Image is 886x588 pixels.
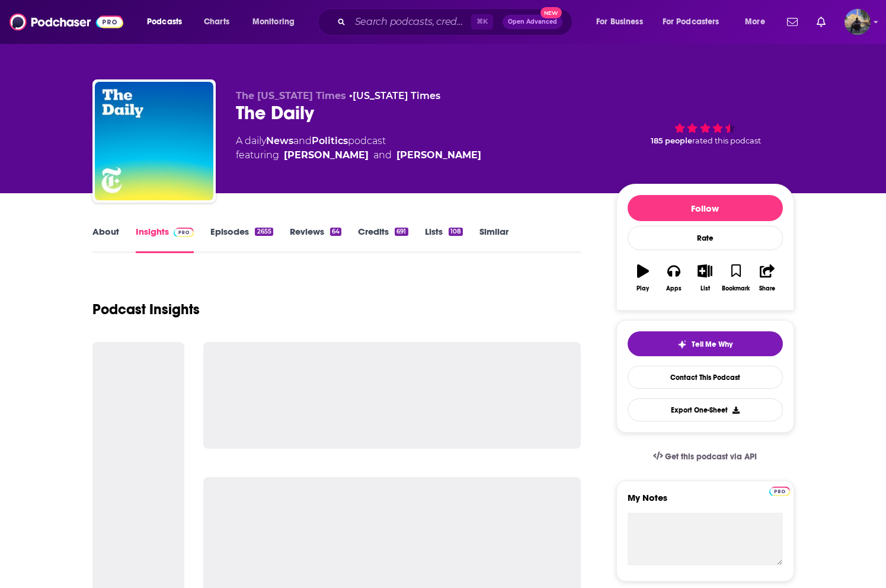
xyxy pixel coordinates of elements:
img: User Profile [845,9,871,35]
img: The Daily [95,82,213,200]
a: Episodes2655 [210,226,273,253]
input: Search podcasts, credits, & more... [350,12,471,31]
a: Reviews64 [290,226,341,253]
span: 185 people [651,136,692,145]
span: and [373,148,392,162]
button: Share [751,257,782,299]
div: List [701,285,710,292]
div: 108 [449,228,463,236]
a: News [266,135,293,146]
a: InsightsPodchaser Pro [136,226,194,253]
button: tell me why sparkleTell Me Why [628,331,783,356]
a: Show notifications dropdown [812,12,830,32]
span: featuring [236,148,481,162]
button: Open AdvancedNew [503,15,562,29]
button: open menu [737,12,780,31]
span: Logged in as French [845,9,871,35]
div: A daily podcast [236,134,481,162]
span: rated this podcast [692,136,761,145]
a: Contact This Podcast [628,366,783,389]
button: open menu [655,12,737,31]
div: Search podcasts, credits, & more... [329,8,584,36]
a: Show notifications dropdown [782,12,802,32]
span: ⌘ K [471,14,493,30]
a: Pro website [769,485,790,496]
div: Rate [628,226,783,250]
span: Monitoring [252,14,295,30]
button: Apps [658,257,689,299]
a: [US_STATE] Times [353,90,440,101]
span: New [540,7,562,18]
div: 2655 [255,228,273,236]
a: Credits691 [358,226,408,253]
span: Tell Me Why [692,340,733,349]
button: Follow [628,195,783,221]
div: Bookmark [722,285,750,292]
span: and [293,135,312,146]
img: Podchaser Pro [174,228,194,237]
button: open menu [244,12,310,31]
img: tell me why sparkle [677,340,687,349]
button: open menu [588,12,658,31]
span: Open Advanced [508,19,557,25]
span: Podcasts [147,14,182,30]
a: Get this podcast via API [644,442,767,471]
div: Play [636,285,649,292]
button: Show profile menu [845,9,871,35]
label: My Notes [628,492,783,513]
a: Lists108 [425,226,463,253]
button: List [689,257,720,299]
button: open menu [139,12,197,31]
a: Politics [312,135,348,146]
span: More [745,14,765,30]
button: Bookmark [721,257,751,299]
h1: Podcast Insights [92,301,200,318]
span: Get this podcast via API [665,452,757,462]
img: Podchaser Pro [769,487,790,496]
button: Export One-Sheet [628,398,783,421]
div: 64 [330,228,341,236]
a: Charts [196,12,236,31]
div: 691 [395,228,408,236]
a: Similar [479,226,508,253]
span: For Podcasters [663,14,719,30]
a: [PERSON_NAME] [396,148,481,162]
div: 185 peoplerated this podcast [616,90,794,164]
span: For Business [596,14,643,30]
a: [PERSON_NAME] [284,148,369,162]
button: Play [628,257,658,299]
img: Podchaser - Follow, Share and Rate Podcasts [9,11,123,33]
span: The [US_STATE] Times [236,90,346,101]
span: Charts [204,14,229,30]
a: About [92,226,119,253]
div: Apps [666,285,682,292]
div: Share [759,285,775,292]
span: • [349,90,440,101]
